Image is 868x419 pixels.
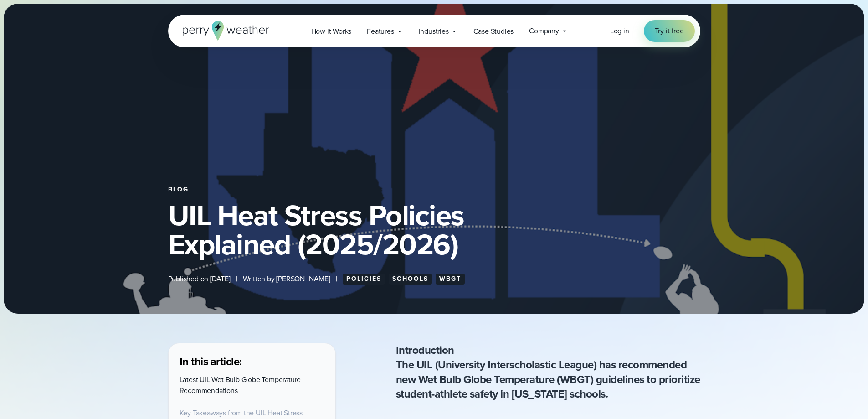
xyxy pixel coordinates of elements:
a: WBGT [436,274,465,285]
span: Written by [PERSON_NAME] [243,274,330,285]
p: The UIL (University Interscholastic League) has recommended new Wet Bulb Globe Temperature (WBGT)... [396,343,700,401]
h3: In this article: [180,354,324,369]
strong: Introduction [396,342,454,358]
a: Policies [343,274,385,285]
div: Blog [168,186,700,193]
a: Case Studies [466,22,522,41]
span: Company [529,26,559,36]
h1: UIL Heat Stress Policies Explained (2025/2026) [168,201,700,259]
span: | [336,274,337,285]
span: | [236,274,237,285]
a: Schools [389,274,432,285]
span: Features [367,26,394,37]
a: Log in [610,26,629,36]
a: Try it free [644,20,695,42]
span: Case Studies [473,26,514,37]
span: Published on [DATE] [168,274,231,285]
span: How it Works [311,26,352,37]
span: Try it free [655,26,684,36]
span: Log in [610,26,629,36]
a: Latest UIL Wet Bulb Globe Temperature Recommendations [180,374,301,396]
span: Industries [419,26,449,37]
a: How it Works [303,22,360,41]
